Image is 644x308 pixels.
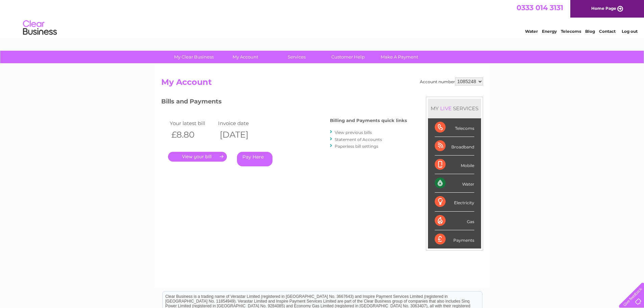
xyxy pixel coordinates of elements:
[428,99,481,118] div: MY SERVICES
[435,118,474,137] div: Telecoms
[237,152,272,166] a: Pay Here
[599,29,616,34] a: Contact
[439,105,453,112] div: LIVE
[561,29,581,34] a: Telecoms
[542,29,557,34] a: Energy
[166,51,222,63] a: My Clear Business
[216,119,265,128] td: Invoice date
[435,174,474,193] div: Water
[168,152,227,162] a: .
[168,119,217,128] td: Your latest bill
[168,128,217,142] th: £8.80
[216,128,265,142] th: [DATE]
[269,51,325,63] a: Services
[161,97,407,109] h3: Bills and Payments
[335,144,378,149] a: Paperless bill settings
[335,137,382,142] a: Statement of Accounts
[435,137,474,156] div: Broadband
[372,51,427,63] a: Make A Payment
[585,29,595,34] a: Blog
[435,193,474,211] div: Electricity
[320,51,376,63] a: Customer Help
[435,156,474,174] div: Mobile
[435,230,474,248] div: Payments
[23,18,57,38] img: logo.png
[622,29,638,34] a: Log out
[525,29,538,34] a: Water
[161,77,483,90] h2: My Account
[420,77,483,86] div: Account number
[435,212,474,230] div: Gas
[217,51,273,63] a: My Account
[517,3,563,12] a: 0333 014 3131
[330,118,407,123] h4: Billing and Payments quick links
[163,4,482,33] div: Clear Business is a trading name of Verastar Limited (registered in [GEOGRAPHIC_DATA] No. 3667643...
[335,130,372,135] a: View previous bills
